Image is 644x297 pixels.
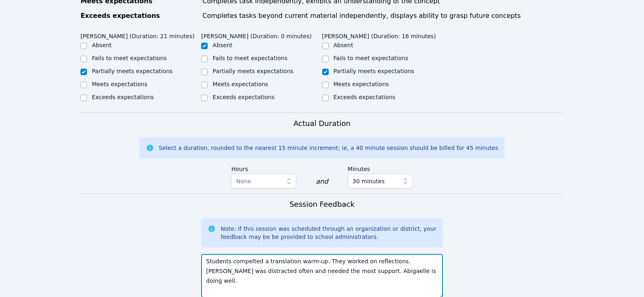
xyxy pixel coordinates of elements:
div: Completes tasks beyond current material independently, displays ability to grasp future concepts [202,11,564,21]
label: Absent [92,42,112,48]
label: Meets expectations [92,81,147,87]
div: Select a duration, rounded to the nearest 15 minute increment; ie, a 40 minute session should be ... [159,144,498,152]
div: and [316,177,328,186]
label: Fails to meet expectations [334,55,408,61]
legend: [PERSON_NAME] (Duration: 0 minutes) [201,29,312,41]
div: Exceeds expectations [80,11,197,21]
label: Partially meets expectations [334,68,414,74]
h3: Session Feedback [289,199,354,210]
button: None [231,174,296,189]
label: Absent [334,42,353,48]
label: Exceeds expectations [334,94,395,100]
label: Hours [231,162,296,174]
label: Exceeds expectations [212,94,274,100]
label: Fails to meet expectations [92,55,167,61]
h3: Actual Duration [293,118,350,129]
label: Meets expectations [212,81,268,87]
label: Meets expectations [334,81,389,87]
label: Absent [212,42,232,48]
label: Partially meets expectations [212,68,293,74]
span: 30 minutes [353,176,385,186]
div: Note: If this session was scheduled through an organization or district, your feedback may be be ... [221,225,436,241]
button: 30 minutes [348,174,413,189]
span: None [236,178,251,184]
label: Fails to meet expectations [212,55,287,61]
label: Partially meets expectations [92,68,173,74]
label: Exceeds expectations [92,94,154,100]
legend: [PERSON_NAME] (Duration: 21 minutes) [80,29,195,41]
legend: [PERSON_NAME] (Duration: 16 minutes) [322,29,436,41]
label: Minutes [348,162,413,174]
